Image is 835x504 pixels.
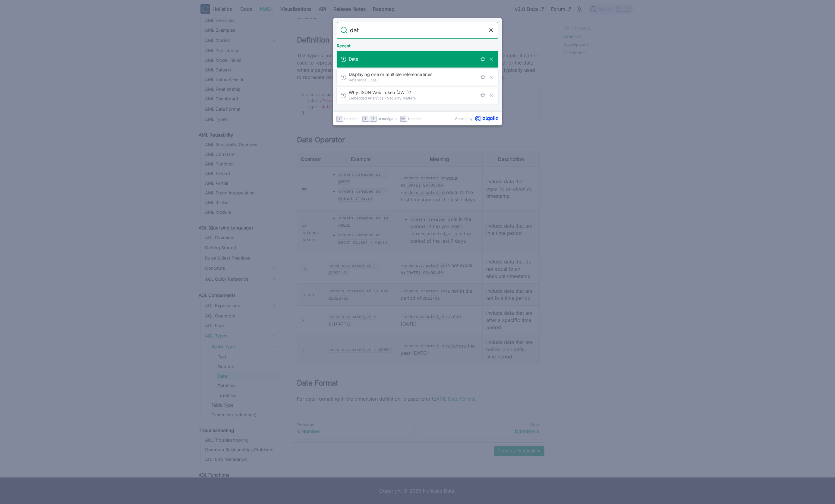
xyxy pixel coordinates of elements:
[349,56,477,62] span: Date
[480,74,486,80] button: Save this search
[349,71,477,77] span: Displaying one or multiple reference lines​
[349,95,477,101] span: Embedded Analytics - Security Matters
[349,90,477,95] span: Why JSON Web Token (JWT)?​
[475,116,498,121] svg: Algolia
[488,56,495,62] button: Remove this search from history
[371,116,376,121] svg: Arrow up
[349,77,477,83] span: Reference Lines
[488,92,495,99] button: Remove this search from history
[363,116,368,121] svg: Arrow down
[408,116,421,121] span: to close
[401,116,406,121] svg: Escape key
[455,116,473,121] span: Search by
[480,56,486,62] button: Save this search
[487,27,495,34] button: Clear the query
[348,22,487,39] input: Search docs
[480,92,486,99] button: Save this search
[488,74,495,80] button: Remove this search from history
[337,69,498,86] a: Displaying one or multiple reference lines​Reference Lines
[344,116,359,121] span: to select
[378,116,397,121] span: to navigate
[338,116,342,121] svg: Enter key
[336,39,499,51] div: Recent
[337,87,498,104] a: Why JSON Web Token (JWT)?​Embedded Analytics - Security Matters
[337,51,498,68] a: Date
[455,116,498,121] a: Search byAlgolia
